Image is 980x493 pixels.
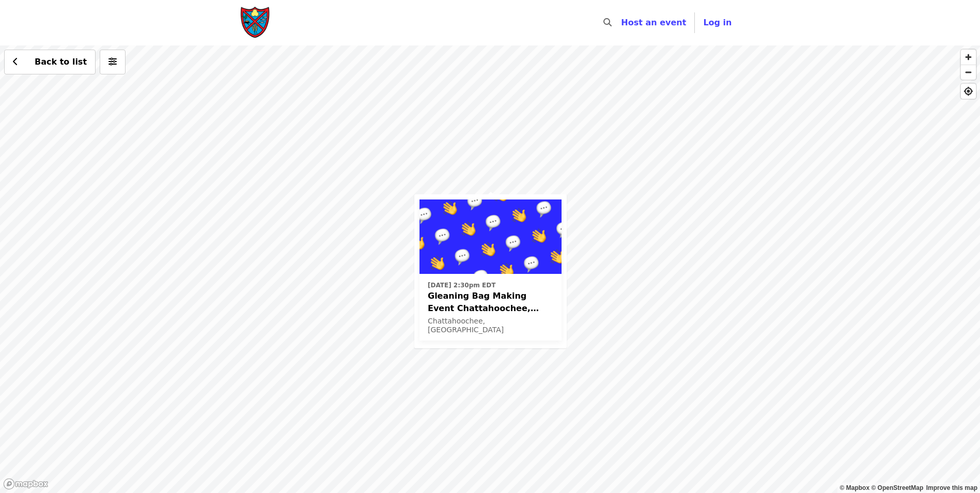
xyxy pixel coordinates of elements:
a: Mapbox [840,484,870,491]
span: Back to list [35,57,87,67]
span: Log in [703,18,732,27]
a: See details for "Gleaning Bag Making Event Chattahoochee, Florida" [419,199,562,341]
span: Gleaning Bag Making Event Chattahoochee, [US_STATE] [428,290,553,315]
button: More filters (0 selected) [100,50,126,74]
button: Log in [695,12,740,33]
time: [DATE] 2:30pm EDT [428,281,495,290]
button: Find My Location [961,84,976,99]
i: sliders-h icon [108,57,117,67]
button: Zoom Out [961,65,976,80]
i: chevron-left icon [13,57,18,67]
i: search icon [603,18,612,27]
button: Zoom In [961,50,976,65]
a: Host an event [621,18,686,27]
button: Back to list [4,50,96,74]
a: Mapbox logo [3,478,49,490]
input: Search [618,10,626,35]
img: Gleaning Bag Making Event Chattahoochee, Florida organized by Society of St. Andrew [419,199,562,274]
a: OpenStreetMap [871,484,923,491]
a: Map feedback [926,484,977,491]
img: Society of St. Andrew - Home [240,6,271,39]
div: Chattahoochee, [GEOGRAPHIC_DATA] [428,317,553,334]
